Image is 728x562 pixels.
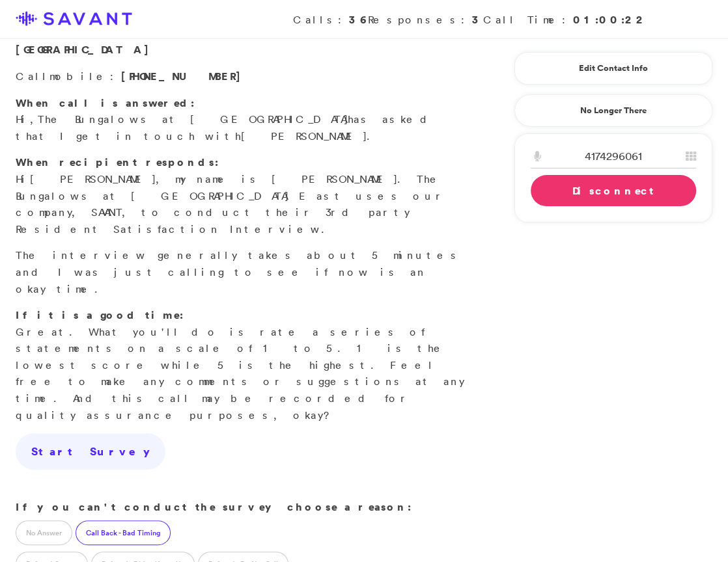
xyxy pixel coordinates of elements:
a: No Longer There [514,94,712,127]
p: Call : [16,68,465,85]
p: Great. What you'll do is rate a series of statements on a scale of 1 to 5. 1 is the lowest score ... [16,307,465,423]
strong: 3 [472,12,483,27]
strong: If you can't conduct the survey choose a reason: [16,500,412,514]
p: The interview generally takes about 5 minutes and I was just calling to see if now is an okay time. [16,247,465,297]
a: Edit Contact Info [531,58,696,79]
strong: When recipient responds: [16,155,219,169]
strong: When call is answered: [16,96,195,110]
strong: 01:00:22 [573,12,647,27]
strong: 36 [349,12,368,27]
a: Disconnect [531,175,696,206]
span: [PHONE_NUMBER] [121,69,247,83]
span: The Bungalows at [GEOGRAPHIC_DATA] [38,113,348,126]
label: No Answer [16,520,72,545]
p: Hi , my name is [PERSON_NAME]. The Bungalows at [GEOGRAPHIC_DATA] East uses our company, SAVANT, ... [16,154,465,237]
strong: If it is a good time: [16,308,184,322]
span: [PERSON_NAME] [241,129,367,142]
span: [PERSON_NAME] [30,172,156,185]
span: mobile [49,70,110,83]
strong: [PERSON_NAME] [104,26,204,40]
p: Hi, has asked that I get in touch with . [16,95,465,145]
a: Start Survey [16,433,165,470]
label: Call Back - Bad Timing [76,520,171,545]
